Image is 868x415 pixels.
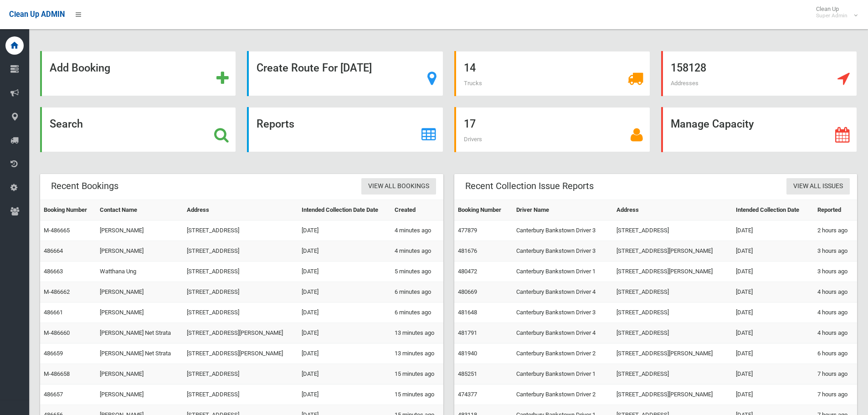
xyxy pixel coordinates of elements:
a: 481940 [458,350,477,357]
td: [STREET_ADDRESS][PERSON_NAME] [613,241,732,261]
small: Super Admin [816,12,847,19]
td: [PERSON_NAME] Net Strata [96,323,183,343]
td: 6 minutes ago [391,282,443,302]
a: 486657 [44,391,63,398]
td: [PERSON_NAME] [96,220,183,241]
td: [DATE] [298,384,391,405]
strong: 158128 [671,61,706,74]
td: [DATE] [298,261,391,282]
td: Watthana Ung [96,261,183,282]
td: [STREET_ADDRESS] [183,364,298,384]
td: [DATE] [732,302,814,323]
td: [DATE] [298,343,391,364]
td: [STREET_ADDRESS][PERSON_NAME] [613,343,732,364]
td: Canterbury Bankstown Driver 4 [513,282,613,302]
th: Contact Name [96,200,183,220]
a: 486659 [44,350,63,357]
td: [PERSON_NAME] [96,364,183,384]
td: Canterbury Bankstown Driver 2 [513,343,613,364]
td: [DATE] [298,302,391,323]
td: 4 hours ago [814,302,857,323]
a: 14 Trucks [454,51,650,96]
th: Booking Number [40,200,96,220]
td: 3 hours ago [814,241,857,261]
a: Manage Capacity [661,107,857,152]
td: 6 hours ago [814,343,857,364]
strong: Add Booking [50,61,110,74]
a: Search [40,107,236,152]
td: [STREET_ADDRESS][PERSON_NAME] [183,343,298,364]
td: Canterbury Bankstown Driver 3 [513,302,613,323]
a: 481676 [458,247,477,254]
a: 486663 [44,268,63,275]
span: Addresses [671,80,699,87]
td: Canterbury Bankstown Driver 3 [513,220,613,241]
td: 4 minutes ago [391,220,443,241]
td: [DATE] [732,261,814,282]
a: 485251 [458,370,477,377]
a: M-486660 [44,329,70,336]
td: 4 minutes ago [391,241,443,261]
td: [STREET_ADDRESS] [183,241,298,261]
td: [DATE] [298,282,391,302]
td: [DATE] [732,282,814,302]
header: Recent Collection Issue Reports [454,177,605,195]
th: Address [613,200,732,220]
td: 6 minutes ago [391,302,443,323]
td: [STREET_ADDRESS] [613,282,732,302]
td: [DATE] [732,323,814,343]
a: M-486662 [44,288,70,295]
td: 7 hours ago [814,384,857,405]
td: [DATE] [298,241,391,261]
td: [DATE] [298,323,391,343]
a: View All Bookings [361,178,436,195]
td: [STREET_ADDRESS][PERSON_NAME] [183,323,298,343]
td: [PERSON_NAME] [96,302,183,323]
span: Clean Up [812,5,857,19]
a: 486661 [44,309,63,316]
td: [STREET_ADDRESS] [183,261,298,282]
td: 5 minutes ago [391,261,443,282]
th: Driver Name [513,200,613,220]
a: 474377 [458,391,477,398]
td: 2 hours ago [814,220,857,241]
td: [STREET_ADDRESS] [613,323,732,343]
td: [STREET_ADDRESS] [613,220,732,241]
strong: Reports [257,118,294,130]
th: Reported [814,200,857,220]
a: Add Booking [40,51,236,96]
td: [DATE] [732,384,814,405]
td: 4 hours ago [814,323,857,343]
td: [STREET_ADDRESS] [183,384,298,405]
td: [STREET_ADDRESS] [183,282,298,302]
td: [DATE] [732,241,814,261]
span: Trucks [464,80,482,87]
th: Intended Collection Date [732,200,814,220]
td: [STREET_ADDRESS] [613,302,732,323]
strong: 14 [464,61,476,74]
a: 480669 [458,288,477,295]
a: 481791 [458,329,477,336]
a: 481648 [458,309,477,316]
a: 158128 Addresses [661,51,857,96]
a: Reports [247,107,443,152]
td: [PERSON_NAME] Net Strata [96,343,183,364]
th: Intended Collection Date Date [298,200,391,220]
td: [STREET_ADDRESS][PERSON_NAME] [613,384,732,405]
a: 480472 [458,268,477,275]
th: Booking Number [454,200,513,220]
strong: Search [50,118,83,130]
a: 486664 [44,247,63,254]
span: Clean Up ADMIN [9,10,65,19]
a: 477879 [458,227,477,234]
td: [STREET_ADDRESS] [183,302,298,323]
td: Canterbury Bankstown Driver 2 [513,384,613,405]
td: [DATE] [732,343,814,364]
th: Address [183,200,298,220]
td: [DATE] [732,364,814,384]
td: Canterbury Bankstown Driver 4 [513,323,613,343]
td: Canterbury Bankstown Driver 3 [513,241,613,261]
td: 13 minutes ago [391,323,443,343]
td: [DATE] [732,220,814,241]
td: [STREET_ADDRESS] [183,220,298,241]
